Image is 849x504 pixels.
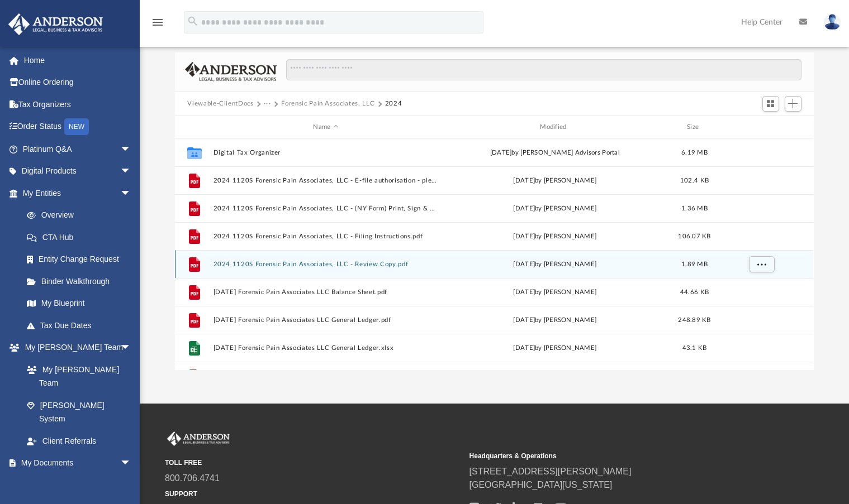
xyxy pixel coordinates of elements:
img: Anderson Advisors Platinum Portal [5,13,106,35]
a: menu [151,21,164,29]
button: ··· [264,99,271,109]
img: User Pic [824,14,841,30]
a: Digital Productsarrow_drop_down [8,160,148,183]
a: Overview [16,204,148,227]
button: Digital Tax Organizer [214,149,438,156]
span: 43.1 KB [682,345,707,351]
img: Anderson Advisors Platinum Portal [165,431,232,446]
a: Binder Walkthrough [16,270,148,292]
div: [DATE] by [PERSON_NAME] [443,287,667,297]
a: Home [8,49,148,71]
div: [DATE] by [PERSON_NAME] [443,343,667,353]
a: Tax Organizers [8,93,148,116]
div: [DATE] by [PERSON_NAME] [443,204,667,214]
input: Search files and folders [286,59,801,80]
button: [DATE] Forensic Pain Associates LLC General Ledger.pdf [214,316,438,324]
i: menu [151,16,164,29]
div: [DATE] by [PERSON_NAME] [443,260,667,270]
span: 6.19 MB [682,150,708,156]
a: My Entitiesarrow_drop_down [8,182,148,204]
button: 2024 [385,99,402,109]
span: 106.07 KB [679,233,711,239]
div: id [180,122,208,132]
a: My [PERSON_NAME] Team [16,358,137,394]
div: [DATE] by [PERSON_NAME] [443,315,667,325]
div: [DATE] by [PERSON_NAME] [443,232,667,242]
button: Viewable-ClientDocs [187,99,253,109]
span: arrow_drop_down [120,182,143,205]
span: 1.89 MB [682,261,708,267]
a: Client Referrals [16,430,143,452]
small: TOLL FREE [165,458,462,468]
span: arrow_drop_down [120,452,143,475]
a: My [PERSON_NAME] Teamarrow_drop_down [8,337,143,359]
a: Entity Change Request [16,248,148,271]
div: [DATE] by [PERSON_NAME] [443,176,667,186]
button: [DATE] Forensic Pain Associates LLC Balance Sheet.pdf [214,289,438,296]
button: 2024 1120S Forensic Pain Associates, LLC - E-file authorisation - please sign.pdf [214,177,438,184]
a: My Blueprint [16,292,143,315]
div: Name [213,122,438,132]
button: Switch to Grid View [762,96,779,112]
button: 2024 1120S Forensic Pain Associates, LLC - Filing Instructions.pdf [214,233,438,240]
a: Tax Due Dates [16,314,148,337]
div: NEW [64,118,89,135]
a: [STREET_ADDRESS][PERSON_NAME] [469,467,632,476]
small: SUPPORT [165,489,462,499]
a: [GEOGRAPHIC_DATA][US_STATE] [469,480,613,489]
a: Online Ordering [8,71,148,94]
a: Order StatusNEW [8,116,148,138]
div: [DATE] by [PERSON_NAME] Advisors Portal [443,148,667,158]
button: [DATE] Forensic Pain Associates LLC General Ledger.xlsx [214,344,438,352]
button: Add [785,96,801,112]
a: Platinum Q&Aarrow_drop_down [8,138,148,160]
button: Forensic Pain Associates, LLC [281,99,374,109]
button: 2024 1120S Forensic Pain Associates, LLC - Review Copy.pdf [214,261,438,268]
div: id [722,122,800,132]
a: CTA Hub [16,226,148,248]
i: search [187,15,199,27]
span: 102.4 KB [680,177,709,184]
div: Size [672,122,717,132]
span: 248.89 KB [679,317,711,323]
a: [PERSON_NAME] System [16,394,143,430]
div: grid [175,138,813,369]
span: arrow_drop_down [120,138,143,161]
div: Modified [443,122,667,132]
span: arrow_drop_down [120,337,143,359]
span: 44.66 KB [680,289,709,295]
small: Headquarters & Operations [469,451,766,461]
span: 1.36 MB [682,205,708,212]
a: 800.706.4741 [165,473,220,483]
button: 2024 1120S Forensic Pain Associates, LLC - (NY Form) Print, Sign & Mail.pdf [214,205,438,212]
button: More options [749,256,775,273]
span: arrow_drop_down [120,160,143,183]
a: My Documentsarrow_drop_down [8,452,143,474]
